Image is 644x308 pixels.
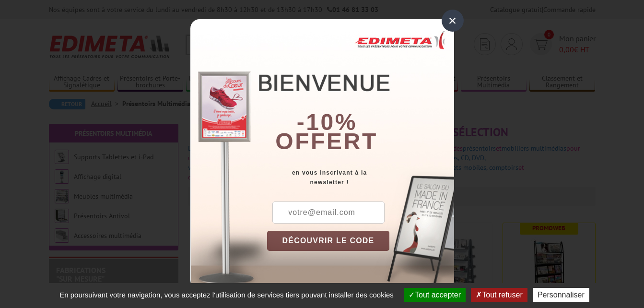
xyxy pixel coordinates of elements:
button: Personnaliser (fenêtre modale) [533,288,589,302]
div: × [442,10,464,32]
b: -10% [297,109,357,135]
button: DÉCOUVRIR LE CODE [267,231,390,251]
span: En poursuivant votre navigation, vous acceptez l'utilisation de services tiers pouvant installer ... [55,291,398,299]
button: Tout accepter [404,288,466,302]
input: votre@email.com [272,201,385,224]
div: en vous inscrivant à la newsletter ! [267,168,454,187]
button: Tout refuser [471,288,527,302]
font: offert [275,129,378,154]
